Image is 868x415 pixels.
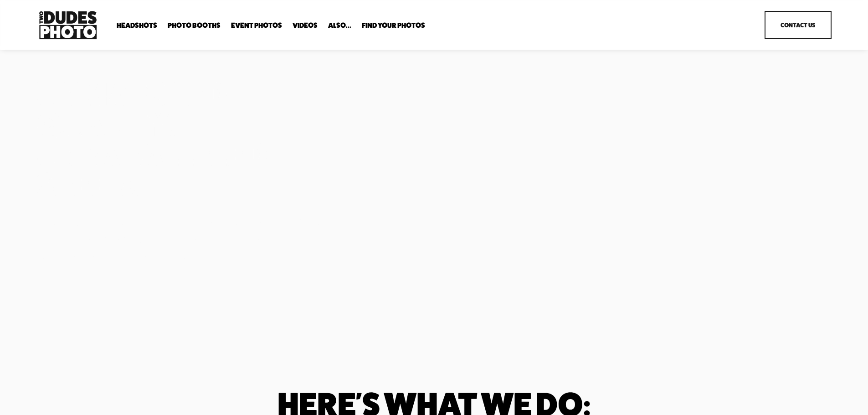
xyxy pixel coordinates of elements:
a: folder dropdown [117,21,157,30]
a: folder dropdown [168,21,221,30]
a: Videos [293,21,318,30]
span: Find Your Photos [362,22,425,29]
span: Headshots [117,22,157,29]
strong: Two Dudes Photo is a full-service photography & video production agency delivering premium experi... [36,215,325,263]
a: Event Photos [231,21,282,30]
span: Photo Booths [168,22,221,29]
span: Also... [328,22,351,29]
h1: Unmatched Quality. Unparalleled Speed. [36,79,332,199]
img: Two Dudes Photo | Headshots, Portraits &amp; Photo Booths [36,9,99,41]
a: folder dropdown [362,21,425,30]
a: folder dropdown [328,21,351,30]
a: Contact Us [765,11,832,39]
